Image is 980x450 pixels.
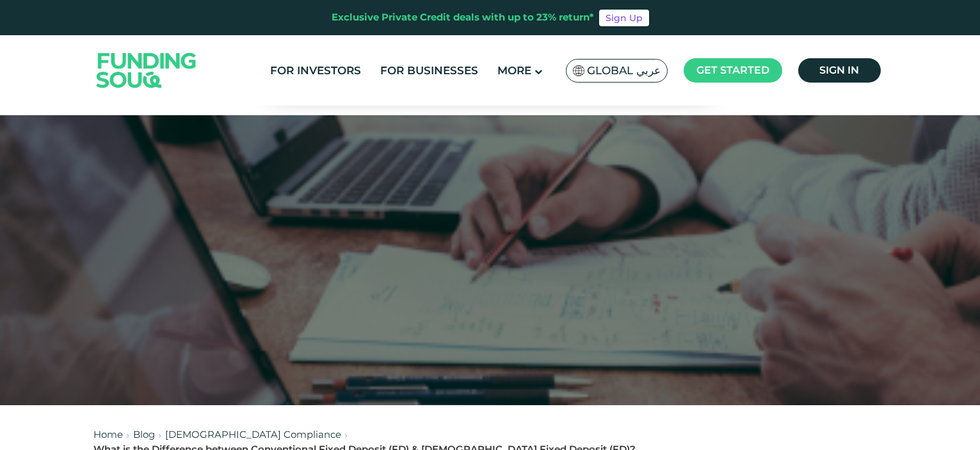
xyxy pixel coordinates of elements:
[93,428,123,440] a: Home
[332,10,594,25] div: Exclusive Private Credit deals with up to 23% return*
[599,10,649,26] a: Sign Up
[587,63,661,78] span: Global عربي
[573,65,584,76] img: SA Flag
[819,64,859,76] span: Sign in
[267,60,364,81] a: For Investors
[497,64,531,77] span: More
[165,428,341,440] a: [DEMOGRAPHIC_DATA] Compliance
[133,428,155,440] a: Blog
[377,60,481,81] a: For Businesses
[696,64,769,76] span: Get started
[84,38,209,102] img: Logo
[798,58,881,83] a: Sign in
